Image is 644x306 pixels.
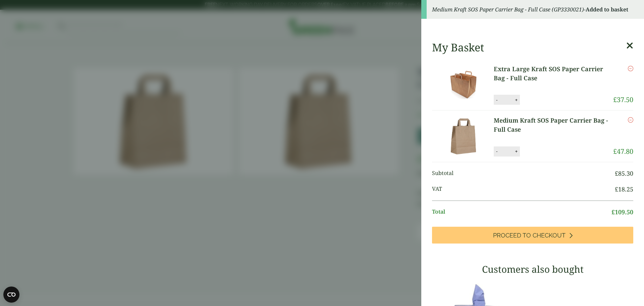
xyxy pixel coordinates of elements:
a: Remove this item [628,64,633,73]
bdi: 47.80 [613,147,633,156]
bdi: 85.30 [615,169,633,177]
a: Medium Kraft SOS Paper Carrier Bag - Full Case [494,116,613,134]
bdi: 109.50 [611,208,633,216]
span: £ [615,169,618,177]
span: Subtotal [432,169,615,178]
button: - [494,97,499,103]
bdi: 18.25 [615,185,633,193]
h2: My Basket [432,41,484,54]
span: Total [432,208,611,217]
a: Proceed to Checkout [432,227,633,244]
button: Open CMP widget [3,287,19,303]
h3: Customers also bought [432,264,633,275]
img: Medium Kraft SOS Paper Carrier Bag-Full Case-0 [433,116,494,156]
span: £ [613,147,617,156]
a: Extra Large Kraft SOS Paper Carrier Bag - Full Case [494,64,613,83]
span: Proceed to Checkout [493,232,566,239]
em: Medium Kraft SOS Paper Carrier Bag - Full Case (GP3330021) [432,6,584,13]
span: VAT [432,185,615,194]
button: - [494,148,499,154]
span: £ [613,95,617,104]
button: + [513,97,520,103]
strong: Added to basket [586,6,628,13]
span: £ [615,185,618,193]
span: £ [611,208,615,216]
button: + [513,148,520,154]
bdi: 37.50 [613,95,633,104]
a: Remove this item [628,116,633,124]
